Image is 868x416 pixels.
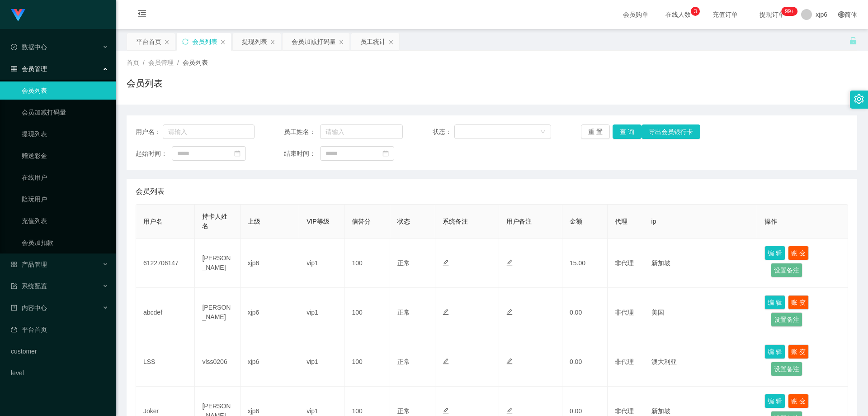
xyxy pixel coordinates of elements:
i: 图标: form [11,283,17,289]
span: 会员列表 [183,59,208,66]
span: 提现订单 [755,11,789,18]
a: 充值列表 [22,212,108,230]
span: 会员管理 [148,59,174,66]
i: 图标: edit [506,309,513,315]
span: 充值订单 [708,11,742,18]
i: 图标: down [540,129,546,135]
i: 图标: sync [182,38,189,45]
i: 图标: edit [443,259,449,266]
span: 正常 [397,358,410,365]
span: 用户备注 [506,218,532,225]
button: 账 变 [788,394,809,408]
button: 编 辑 [764,344,785,359]
span: 上级 [248,218,260,225]
div: 会员加减打码量 [292,33,336,50]
span: 员工姓名： [284,127,320,137]
i: 图标: global [838,11,844,18]
span: 起始时间： [136,149,172,158]
button: 设置备注 [771,362,802,376]
span: 正常 [397,259,410,267]
td: vip1 [299,239,344,288]
span: 在线人数 [661,11,695,18]
span: 会员列表 [136,186,165,197]
a: 图标: dashboard平台首页 [11,320,108,339]
i: 图标: calendar [382,150,389,157]
i: 图标: table [11,66,17,72]
i: 图标: edit [506,259,513,266]
button: 查 询 [613,124,642,139]
span: 系统配置 [11,282,47,290]
a: 陪玩用户 [22,190,108,208]
span: 用户名： [136,127,163,137]
i: 图标: setting [854,94,864,104]
td: 100 [344,337,390,387]
i: 图标: unlock [849,37,857,45]
i: 图标: check-circle-o [11,44,17,50]
span: 用户名 [143,218,162,225]
a: 会员加减打码量 [22,103,108,121]
td: xjp6 [241,239,299,288]
i: 图标: close [339,39,344,45]
h1: 会员列表 [127,77,163,90]
i: 图标: edit [506,358,513,364]
i: 图标: edit [506,407,513,414]
img: logo.9652507e.png [11,9,25,22]
td: xjp6 [241,337,299,387]
a: 会员加扣款 [22,234,108,252]
span: 正常 [397,407,410,415]
i: 图标: close [220,39,226,45]
a: 提现列表 [22,125,108,143]
td: 澳大利亚 [644,337,758,387]
td: [PERSON_NAME] [195,288,240,337]
button: 设置备注 [771,263,802,277]
td: vip1 [299,288,344,337]
div: 提现列表 [242,33,267,50]
span: / [143,59,145,66]
td: 美国 [644,288,758,337]
span: 结束时间： [284,149,320,158]
button: 编 辑 [764,246,785,260]
td: xjp6 [241,288,299,337]
a: 在线用户 [22,168,108,186]
span: 持卡人姓名 [202,213,227,230]
div: 会员列表 [192,33,217,50]
i: 图标: appstore-o [11,261,17,268]
span: 金额 [570,218,582,225]
td: 6122706147 [136,239,195,288]
button: 设置备注 [771,312,802,327]
span: / [177,59,179,66]
span: 代理 [615,218,627,225]
td: LSS [136,337,195,387]
td: 15.00 [562,239,608,288]
sup: 3 [691,7,700,16]
span: 系统备注 [443,218,468,225]
i: 图标: calendar [234,150,241,157]
td: vlss0206 [195,337,240,387]
span: 状态： [433,127,455,137]
i: 图标: edit [443,358,449,364]
i: 图标: profile [11,305,17,311]
td: 0.00 [562,288,608,337]
span: 非代理 [615,407,634,415]
sup: 264 [781,7,797,16]
td: 100 [344,239,390,288]
span: VIP等级 [307,218,330,225]
a: customer [11,342,108,360]
a: 会员列表 [22,81,108,100]
td: [PERSON_NAME] [195,239,240,288]
i: 图标: close [388,39,394,45]
button: 重 置 [581,124,610,139]
span: 数据中心 [11,43,47,51]
td: 100 [344,288,390,337]
a: 赠送彩金 [22,147,108,165]
span: 非代理 [615,309,634,316]
td: abcdef [136,288,195,337]
button: 账 变 [788,295,809,310]
div: 员工统计 [360,33,386,50]
a: level [11,364,108,382]
span: 首页 [127,59,139,66]
input: 请输入 [320,124,403,139]
span: 状态 [397,218,410,225]
span: 操作 [764,218,777,225]
td: vip1 [299,337,344,387]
